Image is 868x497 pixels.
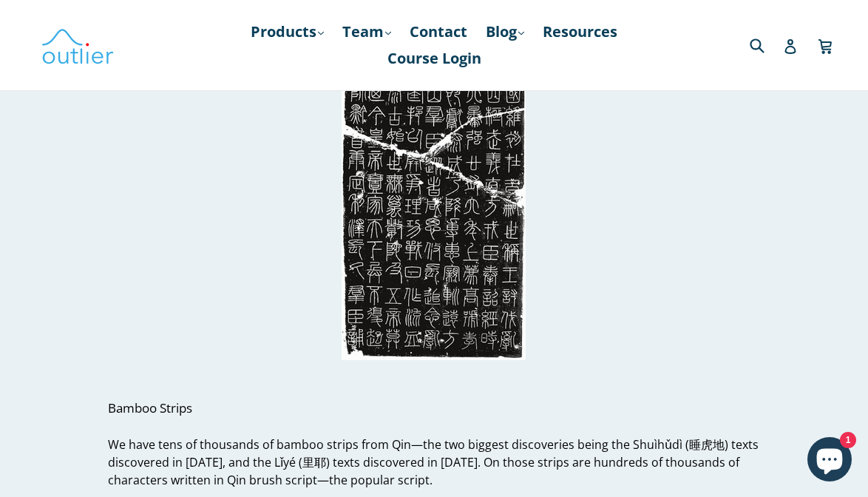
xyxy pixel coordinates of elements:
img: Outlier Linguistics [41,24,115,67]
span: Bamboo Strips [108,399,192,416]
a: Contact [402,18,475,45]
a: Products [243,18,331,45]
img: qin yishan edict [342,5,526,360]
inbox-online-store-chat: Shopify online store chat [803,437,856,485]
a: Blog [478,18,532,45]
a: Resources [535,18,625,45]
input: Search [746,30,787,60]
span: We have tens of thousands of bamboo strips from Qin—the two biggest discoveries being the Shuìhǔd... [108,436,759,488]
a: Course Login [380,45,489,72]
a: Team [335,18,399,45]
